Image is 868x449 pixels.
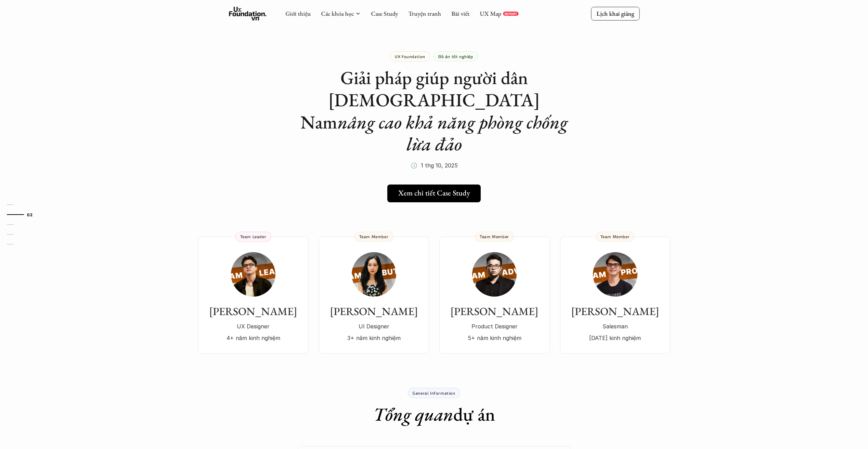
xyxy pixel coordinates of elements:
[371,10,398,17] a: Case Study
[567,321,663,331] p: Salesman
[600,234,630,239] p: Team Member
[326,333,422,343] p: 3+ năm kinh nghiệm
[567,305,663,318] h3: [PERSON_NAME]
[504,12,517,16] p: REPORT
[27,212,33,217] strong: 02
[560,236,670,354] a: [PERSON_NAME]Salesman[DATE] kinh nghiệmTeam Member
[503,12,518,16] a: REPORT
[240,234,267,239] p: Team Leader
[205,305,302,318] h3: [PERSON_NAME]
[446,333,543,343] p: 5+ năm kinh nghiệm
[438,54,473,59] p: Đồ án tốt nghiệp
[297,67,571,155] h1: Giải pháp giúp người dân [DEMOGRAPHIC_DATA] Nam
[337,110,572,156] em: nâng cao khả năng phòng chống lừa đảo
[198,236,309,354] a: [PERSON_NAME]UX Designer4+ năm kinh nghiệmTeam Leader
[326,321,422,331] p: UI Designer
[7,210,39,219] a: 02
[439,236,550,354] a: [PERSON_NAME]Product Designer5+ năm kinh nghiệmTeam Member
[411,160,458,171] p: 🕔 1 thg 10, 2025
[596,10,634,17] p: Lịch khai giảng
[451,10,469,17] a: Bài viết
[413,391,455,395] p: General Information
[398,189,470,198] h5: Xem chi tiết Case Study
[395,54,425,59] p: UX Foundation
[319,236,429,354] a: [PERSON_NAME]UI Designer3+ năm kinh nghiệmTeam Member
[285,10,311,17] a: Giới thiệu
[326,305,422,318] h3: [PERSON_NAME]
[567,333,663,343] p: [DATE] kinh nghiệm
[446,305,543,318] h3: [PERSON_NAME]
[446,321,543,331] p: Product Designer
[205,321,302,331] p: UX Designer
[480,10,501,17] a: UX Map
[205,333,302,343] p: 4+ năm kinh nghiệm
[480,234,509,239] p: Team Member
[373,403,495,425] h1: dự án
[408,10,441,17] a: Truyện tranh
[321,10,354,17] a: Các khóa học
[387,185,481,202] a: Xem chi tiết Case Study
[359,234,389,239] p: Team Member
[591,7,639,20] a: Lịch khai giảng
[373,402,453,426] em: Tổng quan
